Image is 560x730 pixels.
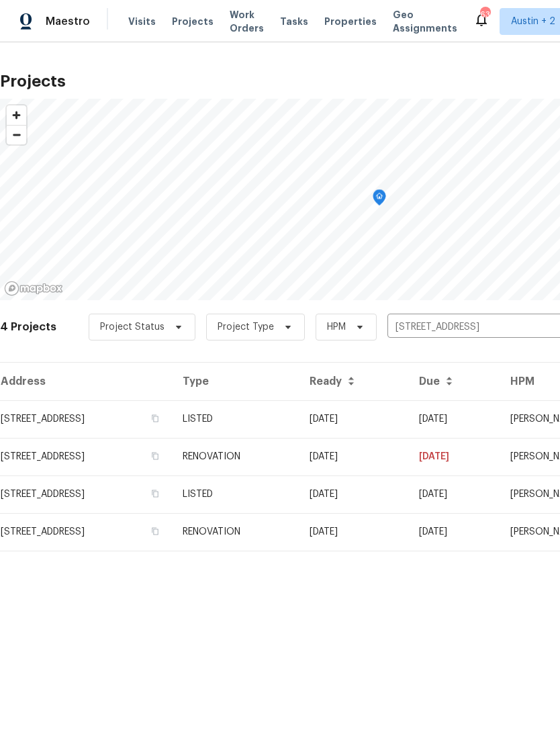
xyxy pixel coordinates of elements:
span: Maestro [46,15,90,28]
div: 63 [480,8,489,21]
a: Mapbox homepage [4,281,63,296]
td: LISTED [172,400,299,438]
span: HPM [327,320,346,334]
button: Copy Address [149,525,161,537]
th: Due [408,363,500,400]
span: Properties [324,15,377,28]
span: Visits [128,15,156,28]
span: Tasks [280,17,308,26]
td: RENOVATION [172,513,299,551]
span: Austin + 2 [511,15,555,28]
td: [DATE] [299,475,408,513]
button: Copy Address [149,412,161,424]
span: Geo Assignments [393,8,457,35]
input: Search projects [387,317,541,338]
span: Projects [172,15,214,28]
td: [DATE] [408,475,500,513]
button: Zoom in [7,105,26,125]
td: LISTED [172,475,299,513]
button: Zoom out [7,125,26,144]
th: Ready [299,363,408,400]
span: Project Type [218,320,274,334]
td: Acq COE 2025-02-28T00:00:00.000Z [299,513,408,551]
td: [DATE] [408,400,500,438]
td: [DATE] [299,400,408,438]
span: Work Orders [230,8,264,35]
td: [DATE] [408,513,500,551]
td: [DATE] [408,438,500,475]
td: Acq COE 2025-02-28T00:00:00.000Z [299,438,408,475]
div: Map marker [373,189,386,210]
th: Type [172,363,299,400]
button: Copy Address [149,450,161,462]
button: Copy Address [149,488,161,500]
td: RENOVATION [172,438,299,475]
span: Project Status [100,320,165,334]
span: Zoom out [7,126,26,144]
